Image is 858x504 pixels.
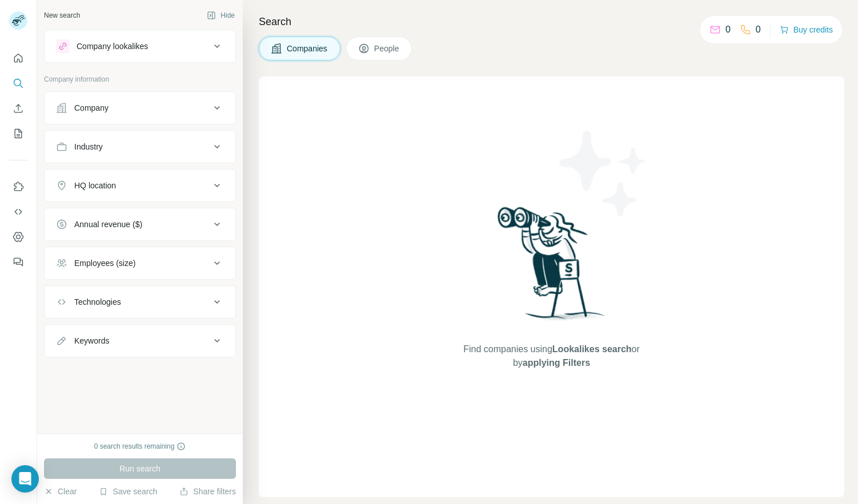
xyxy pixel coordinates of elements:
[45,33,235,60] button: Company lookalikes
[45,172,235,199] button: HQ location
[77,41,148,52] div: Company lookalikes
[44,486,77,497] button: Clear
[74,219,142,230] div: Annual revenue ($)
[374,43,400,54] span: People
[45,327,235,354] button: Keywords
[74,257,135,269] div: Employees (size)
[492,204,611,331] img: Surfe Illustration - Woman searching with binoculars
[44,10,80,21] div: New search
[74,180,116,191] div: HQ location
[45,133,235,160] button: Industry
[11,465,39,493] div: Open Intercom Messenger
[45,249,235,277] button: Employees (size)
[780,22,833,38] button: Buy credits
[9,48,27,68] button: Quick start
[259,14,844,30] h4: Search
[725,23,731,37] p: 0
[9,73,27,94] button: Search
[9,123,27,144] button: My lists
[74,141,103,152] div: Industry
[94,441,186,451] div: 0 search results remaining
[9,176,27,197] button: Use Surfe on LinkedIn
[179,486,236,497] button: Share filters
[552,344,632,354] span: Lookalikes search
[74,296,121,308] div: Technologies
[9,252,27,272] button: Feedback
[199,7,243,24] button: Hide
[756,23,761,37] p: 0
[287,43,328,54] span: Companies
[45,211,235,238] button: Annual revenue ($)
[9,98,27,119] button: Enrich CSV
[44,74,236,84] p: Company information
[9,227,27,247] button: Dashboard
[99,486,157,497] button: Save search
[9,201,27,222] button: Use Surfe API
[523,358,590,368] span: applying Filters
[45,94,235,122] button: Company
[460,342,643,370] span: Find companies using or by
[74,335,109,346] div: Keywords
[74,102,109,114] div: Company
[45,288,235,316] button: Technologies
[552,122,655,225] img: Surfe Illustration - Stars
